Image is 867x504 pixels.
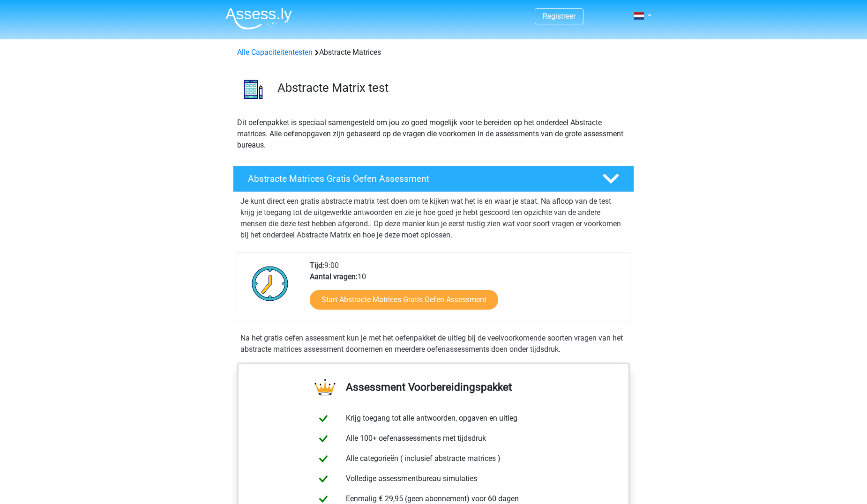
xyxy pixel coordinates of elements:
[240,196,627,241] p: Je kunt direct een gratis abstracte matrix test doen om te kijken wat het is en waar je staat. Na...
[225,7,292,30] img: Assessly
[237,333,630,355] div: Na het gratis oefen assessment kun je met het oefenpakket de uitleg bij de veelvoorkomende soorte...
[310,290,498,310] a: Start Abstracte Matrices Gratis Oefen Assessment
[229,166,638,192] a: Abstracte Matrices Gratis Oefen Assessment
[248,173,587,184] h4: Abstracte Matrices Gratis Oefen Assessment
[237,117,630,151] p: Dit oefenpakket is speciaal samengesteld om jou zo goed mogelijk voor te bereiden op het onderdee...
[310,272,358,281] b: Aantal vragen:
[303,260,629,321] div: 9:00 10
[233,69,273,109] img: abstracte matrices
[277,81,627,95] h3: Abstracte Matrix test
[310,261,324,270] b: Tijd:
[233,47,634,58] div: Abstracte Matrices
[543,12,576,21] a: Registreer
[237,48,313,57] a: Alle Capaciteitentesten
[247,260,294,307] img: Klok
